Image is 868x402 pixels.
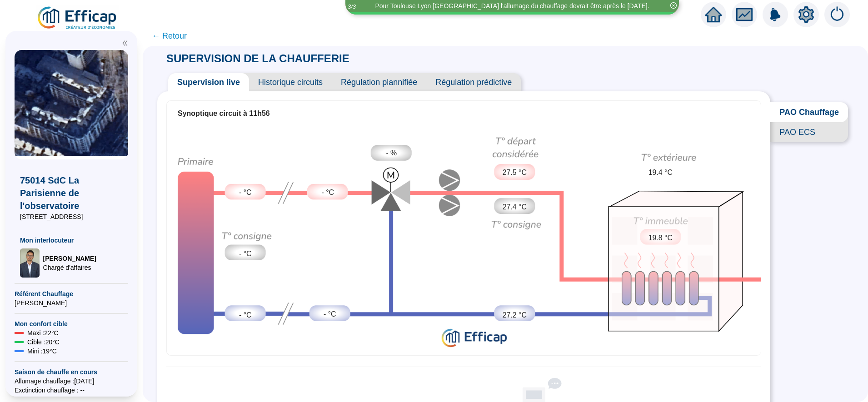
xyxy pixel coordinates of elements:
span: Maxi : 22 °C [27,328,59,337]
span: Historique circuits [249,73,332,91]
span: - °C [239,248,252,259]
span: Cible : 20 °C [27,337,60,347]
span: [PERSON_NAME] [15,298,128,308]
span: 27.2 °C [503,310,527,321]
span: - % [386,148,397,159]
span: fund [736,6,753,23]
img: Chargé d'affaires [20,248,40,278]
span: 27.5 °C [503,167,527,178]
div: Synoptique circuit à 11h56 [178,108,750,119]
span: Chargé d'affaires [43,263,96,272]
img: alerts [824,2,850,27]
div: Pour Toulouse Lyon [GEOGRAPHIC_DATA] l'allumage du chauffage devrait être après le [DATE]. [375,1,649,11]
span: Supervision live [168,73,249,91]
span: setting [798,6,814,23]
span: Régulation prédictive [426,73,521,91]
span: home [705,6,722,23]
img: circuit-supervision.724c8d6b72cc0638e748.png [167,126,761,352]
span: Référent Chauffage [15,289,128,298]
span: Mini : 19 °C [27,347,57,356]
span: [PERSON_NAME] [43,254,96,263]
span: [STREET_ADDRESS] [20,212,123,221]
span: Mon confort cible [15,319,128,328]
div: Synoptique [167,126,761,352]
span: PAO ECS [770,122,848,142]
span: - °C [322,187,334,198]
i: 3 / 3 [348,3,356,10]
span: PAO Chauffage [770,102,848,122]
span: 27.4 °C [503,202,527,213]
span: double-left [122,40,128,46]
span: Saison de chauffe en cours [15,367,128,377]
span: ← Retour [152,30,187,42]
span: SUPERVISION DE LA CHAUFFERIE [157,52,359,65]
span: Exctinction chauffage : -- [15,386,128,395]
img: alerts [763,2,788,27]
span: 19.4 °C [649,167,673,178]
span: 75014 SdC La Parisienne de l'observatoire [20,174,123,212]
span: - °C [239,187,252,198]
span: Mon interlocuteur [20,236,123,245]
span: - °C [324,309,336,320]
span: - °C [239,310,252,321]
span: close-circle [670,2,677,9]
span: Allumage chauffage : [DATE] [15,377,128,386]
span: Régulation plannifiée [332,73,426,91]
img: efficap energie logo [36,5,119,31]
